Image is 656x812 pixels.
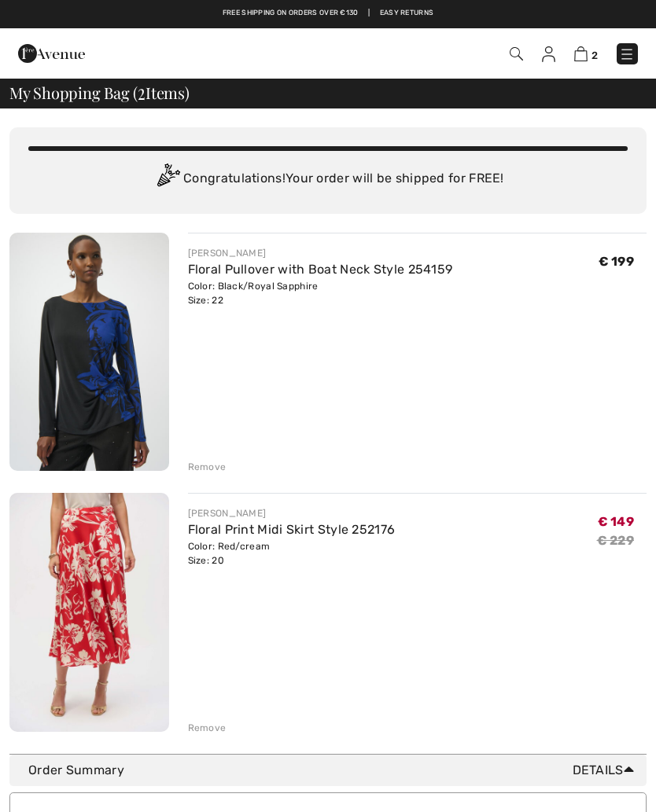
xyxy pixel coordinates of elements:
[188,262,453,277] a: Floral Pullover with Boat Neck Style 254159
[368,8,370,19] span: |
[188,460,227,474] div: Remove
[188,279,453,307] div: Color: Black/Royal Sapphire Size: 22
[188,246,453,260] div: [PERSON_NAME]
[574,44,598,63] a: 2
[188,506,396,520] div: [PERSON_NAME]
[188,539,396,568] div: Color: Red/cream Size: 20
[223,8,359,19] a: Free shipping on orders over €130
[599,254,635,269] span: € 199
[619,46,635,62] img: Menu
[573,761,640,780] span: Details
[592,50,598,61] span: 2
[152,164,183,195] img: Congratulation2.svg
[597,533,635,548] s: € 229
[18,45,85,60] a: 1ère Avenue
[9,85,190,101] span: My Shopping Bag ( Items)
[510,47,523,61] img: Search
[28,761,640,780] div: Order Summary
[380,8,434,19] a: Easy Returns
[9,493,169,731] img: Floral Print Midi Skirt Style 252176
[188,522,396,537] a: Floral Print Midi Skirt Style 252176
[574,46,588,61] img: Shopping Bag
[188,721,227,735] div: Remove
[9,233,169,471] img: Floral Pullover with Boat Neck Style 254159
[598,514,635,529] span: € 149
[18,38,85,69] img: 1ère Avenue
[138,81,146,101] span: 2
[28,164,628,195] div: Congratulations! Your order will be shipped for FREE!
[542,46,555,62] img: My Info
